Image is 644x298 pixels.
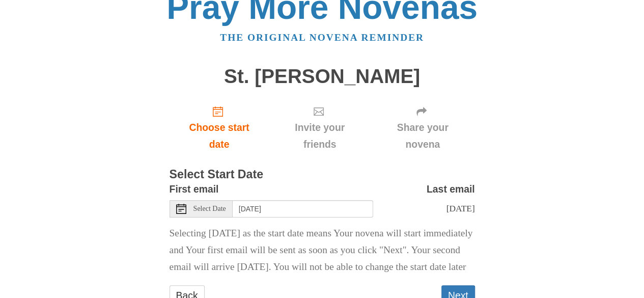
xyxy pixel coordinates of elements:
[170,168,475,181] h3: Select Start Date
[427,181,475,198] label: Last email
[446,203,474,213] span: [DATE]
[193,205,226,212] span: Select Date
[220,32,424,43] a: The original novena reminder
[170,181,219,198] label: First email
[269,97,370,158] div: Click "Next" to confirm your start date first.
[170,66,475,88] h1: St. [PERSON_NAME]
[233,200,373,218] input: Use the arrow keys to pick a date
[381,119,465,153] span: Share your novena
[170,97,269,158] a: Choose start date
[279,119,360,153] span: Invite your friends
[180,119,259,153] span: Choose start date
[371,97,475,158] div: Click "Next" to confirm your start date first.
[170,225,475,276] p: Selecting [DATE] as the start date means Your novena will start immediately and Your first email ...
